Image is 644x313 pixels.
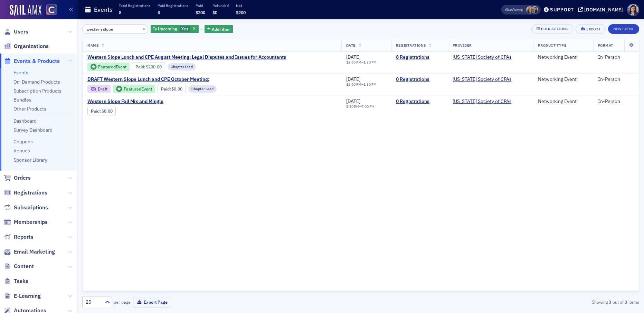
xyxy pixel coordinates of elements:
[4,277,28,285] a: Tasks
[236,3,246,8] p: Net
[132,63,165,71] div: Paid: 8 - $20000
[453,54,512,60] span: Colorado Society of CPAs
[196,10,205,15] span: $200
[13,139,33,145] a: Coupons
[124,87,152,91] div: Featured Event
[212,3,229,8] p: Refunded
[4,218,48,226] a: Memberships
[13,88,61,94] a: Subscription Products
[87,98,203,105] span: Western Slope Fall Mix and Mingle
[453,76,512,83] a: [US_STATE] Society of CPAs
[14,277,28,285] span: Tasks
[151,25,199,34] div: Yes
[538,98,588,105] div: Networking Event
[346,82,377,87] div: –
[608,24,639,34] button: New Event
[168,63,196,70] div: Chapter Lead
[578,7,625,12] button: [DOMAIN_NAME]
[4,28,28,36] a: Users
[531,6,538,13] span: Tiffany Carson
[87,76,209,83] span: DRAFT Western Slope Lunch and CPE October Meeting:
[141,26,147,32] button: ×
[46,4,57,15] img: SailAMX
[146,64,162,69] span: $200.00
[13,69,28,76] a: Events
[14,292,41,300] span: E-Learning
[598,76,634,83] div: In-Person
[87,107,116,115] div: Paid: 0 - $0
[14,28,28,36] span: Users
[608,299,613,305] strong: 3
[10,5,41,16] img: SailAMX
[153,26,177,31] span: Is Upcoming
[526,6,533,13] span: Lauren Standiford
[453,76,512,83] span: Colorado Society of CPAs
[4,189,47,197] a: Registrations
[14,189,47,197] span: Registrations
[236,10,246,15] span: $200
[188,85,217,92] div: Chapter Lead
[181,26,188,31] span: Yes
[87,85,111,93] div: Draft
[158,3,188,8] p: Paid Registrations
[396,43,426,48] span: Registrations
[4,292,41,300] a: E-Learning
[453,98,512,105] span: Colorado Society of CPAs
[346,98,360,104] span: [DATE]
[4,174,31,182] a: Orders
[87,63,130,71] div: Featured Event
[538,43,566,48] span: Product Type
[102,108,113,114] span: $0.00
[586,27,600,31] div: Export
[538,76,588,83] div: Networking Event
[14,248,55,256] span: Email Marketing
[346,104,359,109] time: 5:30 PM
[4,57,60,65] a: Events & Products
[538,54,588,60] div: Networking Event
[171,86,182,92] span: $0.00
[212,10,217,15] span: $0
[505,7,512,12] div: Also
[584,7,623,13] div: [DOMAIN_NAME]
[4,233,34,241] a: Reports
[396,54,443,60] a: 8 Registrations
[135,64,146,69] span: :
[13,148,30,154] a: Venues
[205,25,233,34] button: AddFilter
[13,127,53,133] a: Survey Dashboard
[119,10,121,15] span: 8
[346,60,361,65] time: 12:00 PM
[505,7,523,12] span: Viewing
[14,57,60,65] span: Events & Products
[550,7,574,13] div: Support
[453,98,512,105] a: [US_STATE] Society of CPAs
[82,24,148,34] input: Search…
[161,86,170,92] a: Paid
[161,86,172,92] span: :
[98,87,107,91] div: Draft
[363,60,377,65] time: 1:30 PM
[13,106,46,112] a: Other Products
[346,54,360,60] span: [DATE]
[346,76,360,82] span: [DATE]
[453,43,472,48] span: Provider
[541,27,568,31] div: Bulk Actions
[87,76,275,83] a: DRAFT Western Slope Lunch and CPE October Meeting:
[576,24,606,34] button: Export
[346,43,356,48] span: Date
[13,79,60,85] a: On-Demand Products
[98,65,126,69] div: Featured Event
[531,24,573,34] button: Bulk Actions
[133,297,171,307] button: Export Page
[196,3,205,8] p: Paid
[91,108,100,114] a: Paid
[627,4,639,16] span: Profile
[212,26,230,32] span: Add Filter
[363,82,377,87] time: 1:30 PM
[94,6,113,14] h1: Events
[158,10,160,15] span: 8
[396,76,443,83] a: 0 Registrations
[598,43,613,48] span: Format
[346,82,361,87] time: 12:00 PM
